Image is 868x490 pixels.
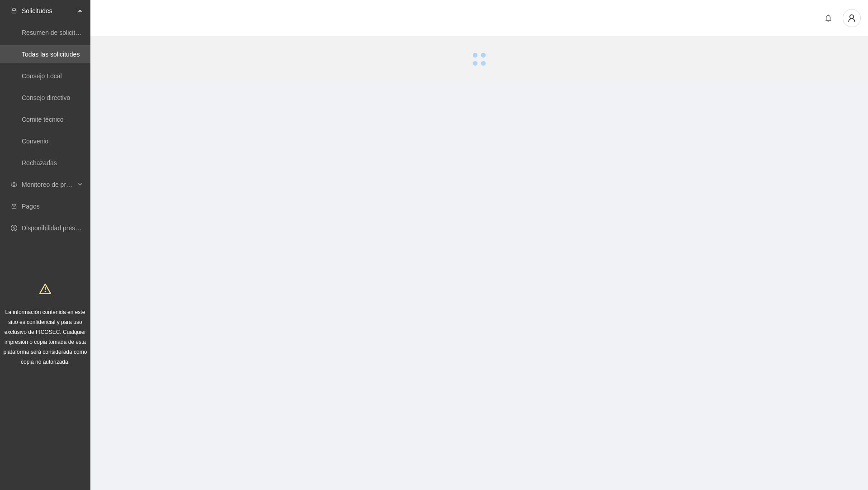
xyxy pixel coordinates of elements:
a: Todas las solicitudes [22,51,80,58]
a: Consejo directivo [22,94,70,101]
a: Consejo Local [22,72,62,80]
span: La información contenida en este sitio es confidencial y para uso exclusivo de FICOSEC. Cualquier... [4,309,87,365]
a: Rechazadas [22,159,57,167]
a: Pagos [22,203,40,210]
button: bell [821,11,835,25]
span: user [843,14,860,22]
a: Resumen de solicitudes por aprobar [22,29,123,36]
span: eye [11,181,17,188]
a: Convenio [22,138,48,145]
a: Disponibilidad presupuestal [22,224,99,232]
a: Comité técnico [22,116,64,123]
span: warning [39,283,51,295]
span: Monitoreo de proyectos [22,176,75,194]
button: user [843,9,861,27]
span: Solicitudes [22,2,75,20]
span: bell [821,14,835,22]
span: inbox [11,8,17,14]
